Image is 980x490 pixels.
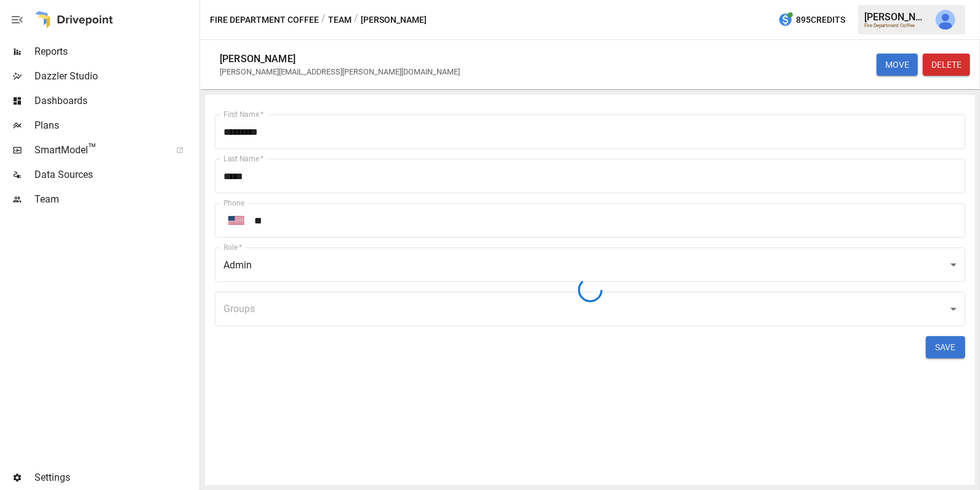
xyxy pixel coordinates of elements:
label: First Name [223,109,263,119]
button: MOVE [877,54,918,76]
div: / [321,12,326,28]
div: / [354,12,358,28]
span: Reports [34,44,197,59]
div: [PERSON_NAME] [864,11,928,23]
span: Plans [34,118,197,133]
span: Settings [34,470,197,485]
span: SmartModel [34,143,163,158]
span: Team [34,192,197,207]
div: Fire Department Coffee [864,23,928,28]
button: 895Credits [773,9,850,31]
button: Team [328,12,351,28]
span: Data Sources [34,167,197,182]
span: 895 Credits [796,12,845,28]
label: Last Name [223,153,263,164]
img: Julie Wilton [936,10,955,30]
div: [PERSON_NAME] [220,53,295,65]
div: [PERSON_NAME][EMAIL_ADDRESS][PERSON_NAME][DOMAIN_NAME] [220,67,460,76]
label: Role [223,242,243,252]
button: Fire Department Coffee [210,12,319,28]
span: ™ [88,141,97,156]
span: Dazzler Studio [34,69,197,84]
button: DELETE [923,54,970,76]
label: Phone [223,198,244,208]
span: Dashboards [34,94,197,108]
button: Julie Wilton [928,2,963,37]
